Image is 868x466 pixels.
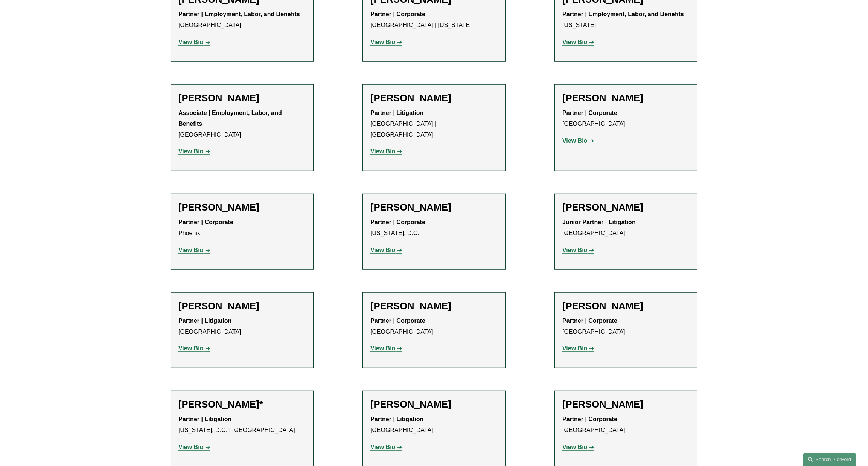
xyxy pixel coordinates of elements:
p: [US_STATE], D.C. [370,217,498,239]
p: [GEOGRAPHIC_DATA] [370,316,498,338]
strong: View Bio [370,39,395,45]
strong: Partner | Corporate [562,110,617,116]
strong: View Bio [178,39,203,45]
a: View Bio [370,247,402,253]
p: [GEOGRAPHIC_DATA] [562,316,690,338]
a: View Bio [178,444,210,450]
strong: Partner | Employment, Labor, and Benefits [178,11,300,17]
strong: Partner | Corporate [178,219,233,225]
a: View Bio [562,444,594,450]
strong: View Bio [562,444,587,450]
strong: View Bio [178,444,203,450]
h2: [PERSON_NAME] [370,300,498,312]
strong: View Bio [178,247,203,253]
h2: [PERSON_NAME] [370,202,498,213]
a: View Bio [178,39,210,45]
p: Phoenix [178,217,306,239]
p: [GEOGRAPHIC_DATA] | [US_STATE] [370,9,498,31]
strong: View Bio [370,444,395,450]
h2: [PERSON_NAME] [562,399,690,410]
strong: Partner | Corporate [370,219,425,225]
a: View Bio [178,148,210,154]
strong: Partner | Corporate [562,318,617,324]
strong: View Bio [562,247,587,253]
strong: View Bio [562,39,587,45]
a: View Bio [562,345,594,351]
p: [GEOGRAPHIC_DATA] | [GEOGRAPHIC_DATA] [370,108,498,140]
a: View Bio [370,345,402,351]
strong: Partner | Corporate [370,11,425,17]
p: [GEOGRAPHIC_DATA] [178,316,306,338]
a: View Bio [562,247,594,253]
strong: View Bio [370,345,395,351]
h2: [PERSON_NAME] [178,202,306,213]
h2: [PERSON_NAME]* [178,399,306,410]
a: View Bio [562,39,594,45]
strong: View Bio [178,345,203,351]
strong: Partner | Corporate [370,318,425,324]
a: View Bio [370,444,402,450]
strong: View Bio [370,148,395,154]
strong: Associate | Employment, Labor, and Benefits [178,110,283,127]
h2: [PERSON_NAME] [178,300,306,312]
p: [GEOGRAPHIC_DATA] [562,108,690,130]
h2: [PERSON_NAME] [370,92,498,104]
h2: [PERSON_NAME] [562,92,690,104]
strong: View Bio [562,345,587,351]
h2: [PERSON_NAME] [562,202,690,213]
a: Search this site [803,453,856,466]
a: View Bio [370,39,402,45]
strong: View Bio [370,247,395,253]
strong: Partner | Corporate [562,416,617,422]
h2: [PERSON_NAME] [178,92,306,104]
p: [GEOGRAPHIC_DATA] [562,217,690,239]
p: [US_STATE] [562,9,690,31]
p: [GEOGRAPHIC_DATA] [178,108,306,140]
p: [GEOGRAPHIC_DATA] [178,9,306,31]
a: View Bio [370,148,402,154]
p: [GEOGRAPHIC_DATA] [562,414,690,436]
h2: [PERSON_NAME] [562,300,690,312]
a: View Bio [562,138,594,144]
p: [US_STATE], D.C. | [GEOGRAPHIC_DATA] [178,414,306,436]
strong: View Bio [178,148,203,154]
p: [GEOGRAPHIC_DATA] [370,414,498,436]
h2: [PERSON_NAME] [370,399,498,410]
strong: Partner | Litigation [370,110,423,116]
strong: Partner | Litigation [370,416,423,422]
strong: Junior Partner | Litigation [562,219,636,225]
strong: Partner | Litigation [178,416,231,422]
a: View Bio [178,345,210,351]
a: View Bio [178,247,210,253]
strong: Partner | Employment, Labor, and Benefits [562,11,684,17]
strong: Partner | Litigation [178,318,231,324]
strong: View Bio [562,138,587,144]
